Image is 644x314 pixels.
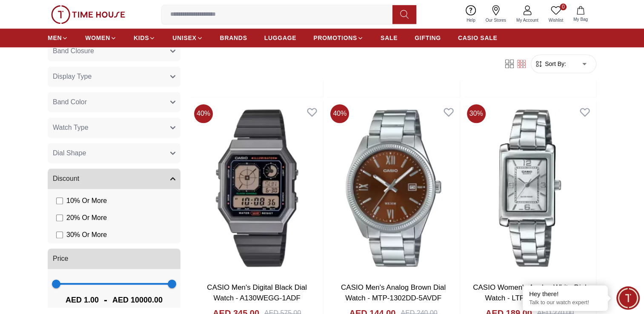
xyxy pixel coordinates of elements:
a: LUGGAGE [264,30,297,46]
span: 40 % [330,104,349,123]
span: Sort By: [543,60,566,68]
button: Band Color [48,92,180,112]
a: WOMEN [85,30,117,46]
span: My Bag [570,16,591,23]
span: Watch Type [53,123,89,133]
a: Help [461,3,481,25]
span: KIDS [134,34,149,42]
a: GIFTING [415,30,441,46]
a: Our Stores [481,3,511,25]
span: GIFTING [415,34,441,42]
p: Talk to our watch expert! [529,299,601,306]
img: CASIO Women's Analog White Dial Watch - LTP-1234DD-7ADF [464,101,596,275]
a: KIDS [134,30,155,46]
span: WOMEN [85,34,110,42]
span: My Account [513,17,542,23]
div: Chat Widget [616,286,640,310]
span: Display Type [53,71,92,82]
button: Display Type [48,66,180,87]
img: CASIO Men's Analog Brown Dial Watch - MTP-1302DD-5AVDF [327,101,459,275]
span: BRANDS [220,34,247,42]
button: My Bag [568,4,593,24]
input: 30% Or More [56,231,63,238]
span: 20 % Or More [66,213,107,223]
span: LUGGAGE [264,34,297,42]
span: 30 % [467,104,486,123]
span: Band Color [53,97,87,107]
a: CASIO Women's Analog White Dial Watch - LTP-1234DD-7ADF [473,283,587,303]
span: MEN [48,34,62,42]
span: - [99,293,112,307]
span: SALE [381,34,398,42]
span: AED 1.00 [66,294,99,306]
a: UNISEX [172,30,203,46]
span: CASIO SALE [458,34,498,42]
a: CASIO Men's Digital Black Dial Watch - A130WEGG-1ADF [207,283,307,303]
button: Price [48,248,180,269]
span: PROMOTIONS [313,34,357,42]
input: 20% Or More [56,214,63,221]
button: Sort By: [535,60,566,68]
a: BRANDS [220,30,247,46]
span: 40 % [194,104,213,123]
button: Dial Shape [48,143,180,163]
button: Discount [48,168,180,189]
span: Wishlist [545,17,567,23]
a: 0Wishlist [544,3,568,25]
span: UNISEX [172,34,196,42]
a: PROMOTIONS [313,30,364,46]
span: 10 % Or More [66,196,107,206]
input: 10% Or More [56,197,63,204]
span: Price [53,254,68,264]
button: Watch Type [48,117,180,138]
span: Band Closure [53,46,94,56]
a: CASIO SALE [458,30,498,46]
a: SALE [381,30,398,46]
span: AED 10000.00 [112,294,163,306]
span: Discount [53,174,79,184]
a: CASIO Men's Analog Brown Dial Watch - MTP-1302DD-5AVDF [341,283,446,303]
a: MEN [48,30,68,46]
span: Dial Shape [53,148,86,158]
span: Our Stores [482,17,509,23]
button: Band Closure [48,41,180,61]
img: CASIO Men's Digital Black Dial Watch - A130WEGG-1ADF [191,101,323,275]
span: Help [463,17,479,23]
img: ... [51,5,125,24]
span: 30 % Or More [66,230,107,240]
div: Hey there! [529,290,601,298]
span: 0 [560,3,567,10]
